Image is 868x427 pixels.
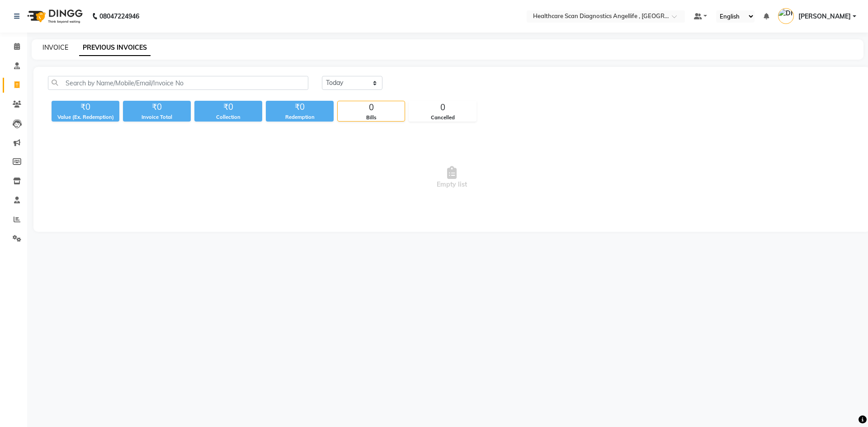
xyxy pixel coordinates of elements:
div: ₹0 [52,101,119,113]
div: Value (Ex. Redemption) [52,113,119,121]
div: ₹0 [123,101,191,113]
div: ₹0 [266,101,334,113]
a: PREVIOUS INVOICES [79,40,151,56]
img: logo [23,4,85,29]
input: Search by Name/Mobile/Email/Invoice No [48,76,308,90]
div: 0 [338,101,405,114]
div: ₹0 [194,101,262,113]
span: [PERSON_NAME] [798,12,851,21]
div: Cancelled [409,114,476,122]
div: Invoice Total [123,113,191,121]
div: 0 [409,101,476,114]
a: INVOICE [42,43,68,52]
div: Redemption [266,113,334,121]
img: DR AFTAB ALAM [778,8,794,24]
div: Collection [194,113,262,121]
b: 08047224946 [99,4,139,29]
span: Empty list [48,132,856,223]
div: Bills [338,114,405,122]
